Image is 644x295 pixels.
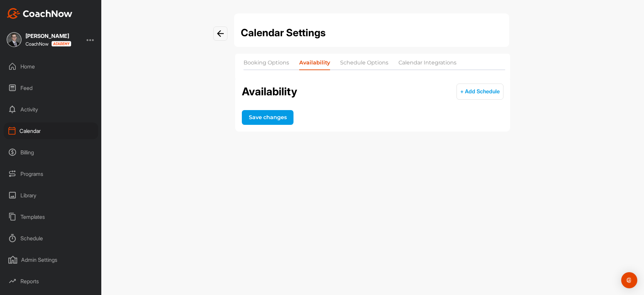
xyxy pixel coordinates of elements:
[4,165,98,182] div: Programs
[25,33,71,39] div: [PERSON_NAME]
[242,84,297,100] h2: Availability
[4,187,98,204] div: Library
[4,144,98,161] div: Billing
[7,8,72,19] img: CoachNow
[217,30,224,37] img: info
[241,25,502,40] h1: Calendar Settings
[299,59,330,69] li: Availability
[4,101,98,118] div: Activity
[4,122,98,139] div: Calendar
[621,272,637,288] div: Open Intercom Messenger
[4,80,98,96] div: Feed
[4,230,98,247] div: Schedule
[398,59,457,69] li: Calendar Integrations
[340,59,388,69] li: Schedule Options
[25,41,71,47] div: CoachNow
[457,84,503,100] button: + Add Schedule
[4,58,98,75] div: Home
[242,110,293,125] button: Save changes
[4,208,98,225] div: Templates
[7,32,21,47] img: square_e67899ff5acb06df55bb3f0940a2175d.jpg
[4,251,98,268] div: Admin Settings
[51,41,71,47] img: CoachNow acadmey
[244,59,289,69] li: Booking Options
[4,273,98,290] div: Reports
